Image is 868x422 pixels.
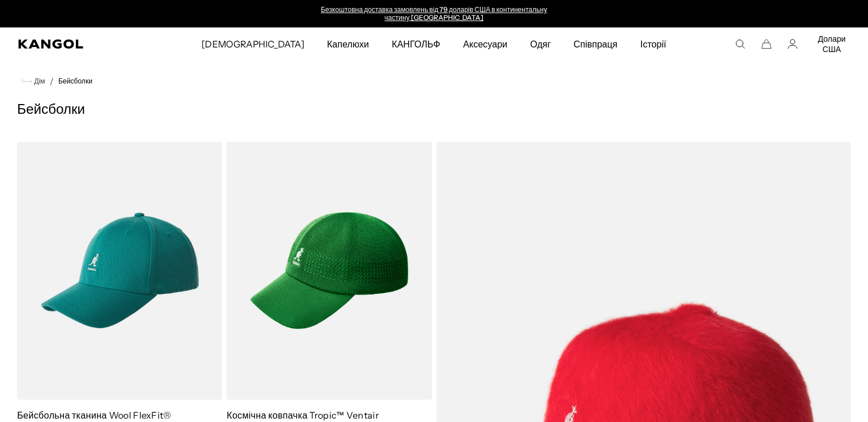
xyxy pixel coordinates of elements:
[34,77,45,85] font: Дім
[316,27,381,61] a: Капелюхи
[227,409,379,421] font: Космічна ковпачка Tropic™ Ventair
[17,103,85,117] font: Бейсболки
[574,38,617,50] font: Співпраця
[761,39,772,49] button: Кошик
[22,76,45,86] a: Дім
[227,142,431,400] img: колір-дерново-зелений
[519,27,562,61] a: Одяг
[392,38,441,50] font: КАНГОЛЬФ
[58,77,92,85] a: Бейсболки
[18,39,133,49] a: Кангол
[50,75,54,87] font: /
[452,27,519,61] a: Аксесуари
[17,409,172,421] font: Бейсбольна тканина Wool FlexFit®
[381,27,452,61] a: КАНГОЛЬФ
[327,38,369,50] font: Капелюхи
[321,5,547,22] a: Безкоштовна доставка замовлень від 79 доларів США в континентальну частину [GEOGRAPHIC_DATA]
[463,38,508,50] font: Аксесуари
[317,6,552,22] div: Оголошення
[562,27,629,61] a: Співпраця
[190,27,316,61] a: [DEMOGRAPHIC_DATA]
[317,6,552,22] div: 1 з 2
[530,38,551,50] font: Одяг
[640,38,667,50] font: Історії
[818,34,846,54] font: Долари США
[735,39,745,49] summary: Пошук тут
[17,142,222,400] img: кольорова фанфара
[629,27,678,61] a: Історії
[788,39,798,49] a: Обліковий запис
[814,34,850,54] button: Долари США
[317,6,552,22] slideshow-component: Панель оголошень
[201,38,304,50] font: [DEMOGRAPHIC_DATA]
